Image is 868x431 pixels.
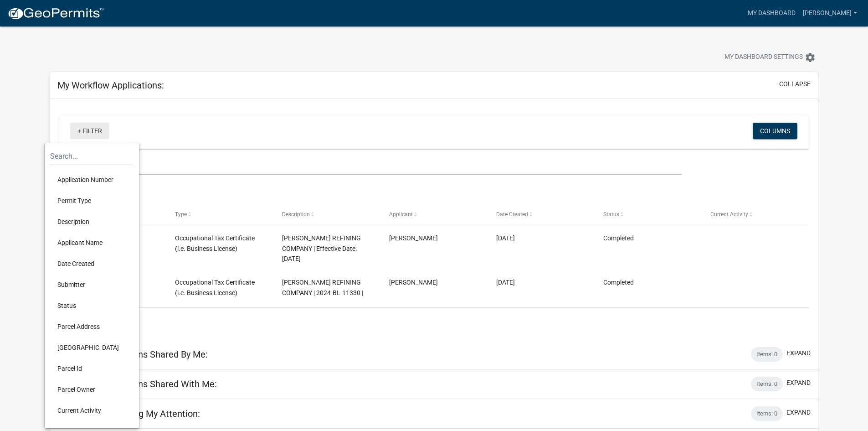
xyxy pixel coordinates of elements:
input: Search... [50,147,134,166]
button: Columns [753,123,797,139]
span: 01/10/2024 [496,279,515,286]
span: Occupational Tax Certificate (i.e. Business License) [175,234,255,252]
span: Current Activity [710,211,748,218]
span: My Dashboard Settings [724,52,803,63]
li: Permit Type [50,190,134,211]
span: Paige Burkhalter [389,279,438,286]
div: Items: 0 [751,347,783,362]
a: My Dashboard [744,5,799,22]
button: collapse [779,79,811,89]
li: Parcel Address [50,316,134,337]
li: Application Number [50,169,134,190]
button: expand [786,408,811,417]
span: Completed [603,279,634,286]
span: 10/09/2024 [496,234,515,242]
li: Description [50,211,134,232]
datatable-header-cell: Current Activity [701,203,808,225]
datatable-header-cell: Date Created [488,203,595,225]
a: + Filter [70,123,109,139]
div: Items: 0 [751,406,783,421]
li: Date Created [50,253,134,274]
h5: My Workflow Applications: [57,80,164,91]
span: HUNT REFINING COMPANY | Effective Date: 01/01/2025 [282,234,361,263]
span: Occupational Tax Certificate (i.e. Business License) [175,279,255,296]
span: Applicant [389,211,413,218]
input: Search for applications [59,156,681,175]
i: settings [805,52,816,63]
button: expand [786,378,811,388]
span: Completed [603,234,634,242]
li: Current Activity [50,400,134,421]
span: Description [282,211,310,218]
button: My Dashboard Settingssettings [717,48,823,66]
datatable-header-cell: Description [273,203,380,225]
li: Parcel Id [50,358,134,379]
datatable-header-cell: Status [594,203,701,225]
div: Items: 0 [751,377,783,391]
span: Status [603,211,619,218]
span: Type [175,211,187,218]
datatable-header-cell: Applicant [380,203,488,225]
span: HUNT REFINING COMPANY | 2024-BL-11330 | [282,279,363,296]
datatable-header-cell: Type [166,203,273,225]
li: [GEOGRAPHIC_DATA] [50,337,134,358]
div: 2 total [59,308,809,331]
li: Status [50,295,134,316]
span: Date Created [496,211,528,218]
li: Parcel Owner [50,379,134,400]
div: collapse [50,99,818,339]
a: [PERSON_NAME] [799,5,861,22]
li: Applicant Name [50,232,134,253]
button: expand [786,348,811,358]
li: Submitter [50,274,134,295]
span: Paige Burkhalter [389,234,438,242]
